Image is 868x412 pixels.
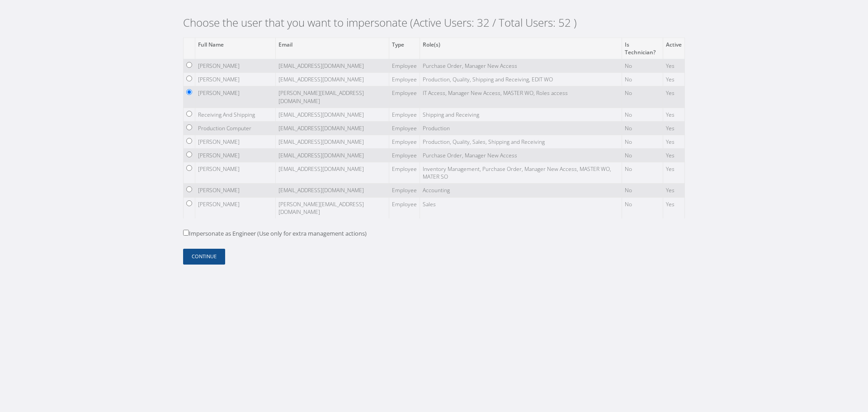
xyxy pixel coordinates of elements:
td: Employee [389,184,420,197]
td: [EMAIL_ADDRESS][DOMAIN_NAME] [276,108,389,121]
td: [EMAIL_ADDRESS][DOMAIN_NAME] [276,184,389,197]
td: Employee [389,59,420,73]
td: Yes [663,184,684,197]
td: Production Computer [195,121,276,135]
td: [PERSON_NAME] [195,59,276,73]
td: Employee [389,86,420,108]
input: Impersonate as Engineer (Use only for extra management actions) [183,230,189,236]
td: No [622,121,663,135]
th: Full Name [195,38,276,59]
td: Employee [389,135,420,148]
td: Yes [663,108,684,121]
td: [EMAIL_ADDRESS][DOMAIN_NAME] [276,73,389,86]
label: Impersonate as Engineer (Use only for extra management actions) [183,229,367,238]
h2: Choose the user that you want to impersonate (Active Users: 32 / Total Users: 52 ) [183,16,685,29]
td: Employee [389,162,420,184]
td: Purchase Order, Manager New Access [420,59,622,73]
td: Employee [389,149,420,162]
td: No [622,59,663,73]
td: Accounting [420,184,622,197]
td: Yes [663,59,684,73]
td: No [622,108,663,121]
td: [PERSON_NAME] [195,197,276,218]
th: Is Technician? [622,38,663,59]
th: Role(s) [420,38,622,59]
td: [PERSON_NAME] [195,86,276,108]
td: Sales [420,197,622,218]
td: Production, Quality, Sales, Shipping and Receiving [420,135,622,148]
td: Receiving And Shipping [195,108,276,121]
td: Employee [389,108,420,121]
td: [PERSON_NAME] [195,184,276,197]
td: [PERSON_NAME] [195,135,276,148]
td: No [622,149,663,162]
td: [EMAIL_ADDRESS][DOMAIN_NAME] [276,121,389,135]
td: Yes [663,197,684,218]
td: Employee [389,121,420,135]
td: No [622,135,663,148]
th: Type [389,38,420,59]
td: No [622,184,663,197]
td: No [622,197,663,218]
td: [PERSON_NAME] [195,73,276,86]
th: Email [276,38,389,59]
td: IT Access, Manager New Access, MASTER WO, Roles access [420,86,622,108]
td: No [622,73,663,86]
td: [PERSON_NAME][EMAIL_ADDRESS][DOMAIN_NAME] [276,197,389,218]
td: Production, Quality, Shipping and Receiving, EDIT WO [420,73,622,86]
td: [PERSON_NAME][EMAIL_ADDRESS][DOMAIN_NAME] [276,86,389,108]
td: Employee [389,197,420,218]
td: [PERSON_NAME] [195,149,276,162]
td: Yes [663,121,684,135]
td: Inventory Management, Purchase Order, Manager New Access, MASTER WO, MATER SO [420,162,622,184]
td: Yes [663,86,684,108]
td: Production [420,121,622,135]
td: No [622,86,663,108]
td: [PERSON_NAME] [195,162,276,184]
td: [EMAIL_ADDRESS][DOMAIN_NAME] [276,162,389,184]
td: Yes [663,135,684,148]
td: Yes [663,162,684,184]
td: Employee [389,73,420,86]
td: Purchase Order, Manager New Access [420,149,622,162]
button: Continue [183,249,225,265]
td: [EMAIL_ADDRESS][DOMAIN_NAME] [276,135,389,148]
td: [EMAIL_ADDRESS][DOMAIN_NAME] [276,59,389,73]
td: No [622,162,663,184]
td: [EMAIL_ADDRESS][DOMAIN_NAME] [276,149,389,162]
td: Yes [663,73,684,86]
td: Shipping and Receiving [420,108,622,121]
th: Active [663,38,684,59]
td: Yes [663,149,684,162]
